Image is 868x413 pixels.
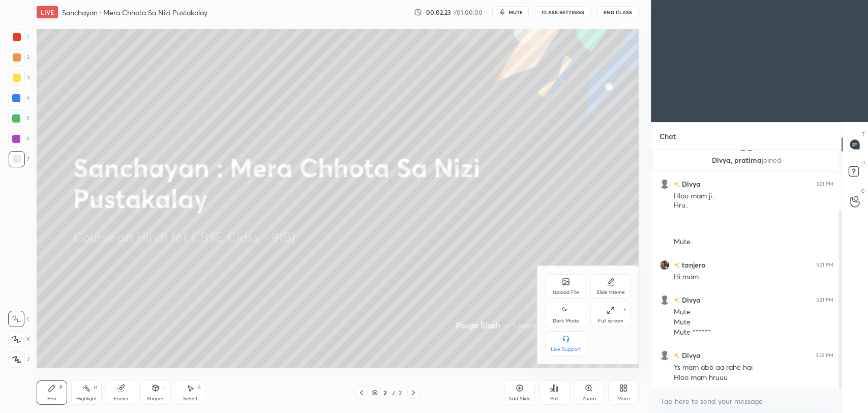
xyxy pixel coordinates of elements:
div: Slide theme [596,290,625,295]
div: Full screen [598,318,623,323]
div: Live Support [551,347,581,352]
div: Upload File [553,290,579,295]
div: Dark Mode [553,318,579,323]
div: F [623,307,626,312]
